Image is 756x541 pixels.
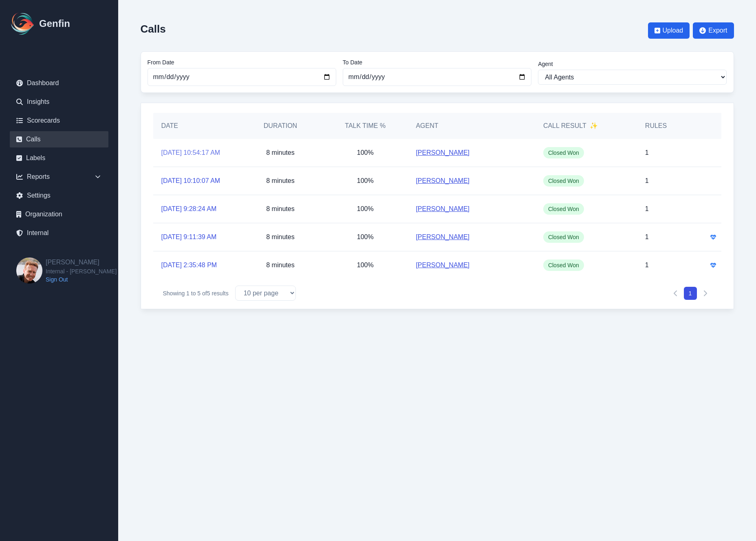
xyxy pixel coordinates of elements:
[161,148,220,158] a: [DATE] 10:54:17 AM
[246,121,315,131] h5: Duration
[357,260,374,270] p: 100%
[161,204,217,214] a: [DATE] 9:28:24 AM
[148,58,336,66] label: From Date
[331,121,399,131] h5: Talk Time %
[161,260,217,270] a: [DATE] 2:35:48 PM
[10,150,108,166] a: Labels
[416,121,438,131] h5: Agent
[645,204,649,214] p: 1
[357,176,374,186] p: 100%
[669,287,712,300] nav: Pagination
[161,232,217,242] a: [DATE] 9:11:39 AM
[266,260,294,270] p: 8 minutes
[266,176,294,186] p: 8 minutes
[645,260,649,270] p: 1
[590,121,598,131] span: ✨
[663,26,683,35] span: Upload
[10,169,108,185] div: Reports
[357,232,374,242] p: 100%
[207,290,210,297] span: 5
[10,94,108,110] a: Insights
[357,204,374,214] p: 100%
[645,148,649,158] p: 1
[416,148,469,158] a: [PERSON_NAME]
[645,176,649,186] p: 1
[543,147,584,158] span: Closed Won
[46,275,117,284] a: Sign Out
[648,22,690,39] button: Upload
[163,289,229,297] p: Showing to of results
[693,22,734,39] button: Export
[10,75,108,91] a: Dashboard
[46,267,117,275] span: Internal - [PERSON_NAME]
[161,176,220,186] a: [DATE] 10:10:07 AM
[343,58,531,66] label: To Date
[645,121,667,131] h5: Rules
[543,175,584,187] span: Closed Won
[708,26,727,35] span: Export
[39,17,70,30] h1: Genfin
[10,11,36,37] img: Logo
[10,187,108,204] a: Settings
[538,60,727,68] label: Agent
[357,148,374,158] p: 100%
[684,287,697,300] button: 1
[416,232,469,242] a: [PERSON_NAME]
[416,204,469,214] a: [PERSON_NAME]
[10,225,108,241] a: Internal
[161,121,230,131] h5: Date
[543,231,584,243] span: Closed Won
[10,112,108,129] a: Scorecards
[416,260,469,270] a: [PERSON_NAME]
[266,232,294,242] p: 8 minutes
[416,176,469,186] a: [PERSON_NAME]
[46,257,117,267] h2: [PERSON_NAME]
[186,290,190,297] span: 1
[266,204,294,214] p: 8 minutes
[645,232,649,242] p: 1
[10,131,108,147] a: Calls
[543,203,584,215] span: Closed Won
[266,148,294,158] p: 8 minutes
[197,290,201,297] span: 5
[141,23,166,35] h2: Calls
[543,121,598,131] h5: Call Result
[10,206,108,222] a: Organization
[543,260,584,271] span: Closed Won
[16,257,42,284] img: Brian Dunagan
